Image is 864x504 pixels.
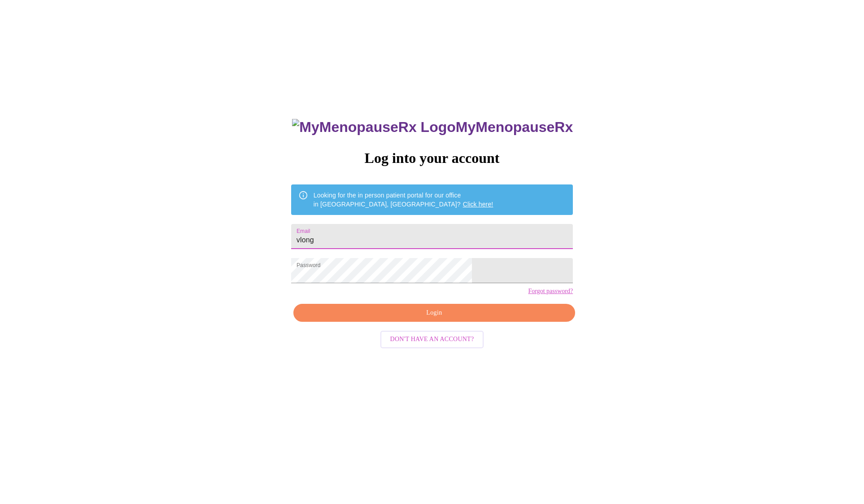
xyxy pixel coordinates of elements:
[304,307,565,319] span: Login
[292,119,573,136] h3: MyMenopauseRx
[292,119,455,136] img: MyMenopauseRx Logo
[390,334,474,345] span: Don't have an account?
[463,201,493,208] a: Click here!
[380,331,484,348] button: Don't have an account?
[378,335,486,342] a: Don't have an account?
[291,150,573,167] h3: Log into your account
[293,304,575,322] button: Login
[528,288,573,295] a: Forgot password?
[314,187,493,212] div: Looking for the in person patient portal for our office in [GEOGRAPHIC_DATA], [GEOGRAPHIC_DATA]?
